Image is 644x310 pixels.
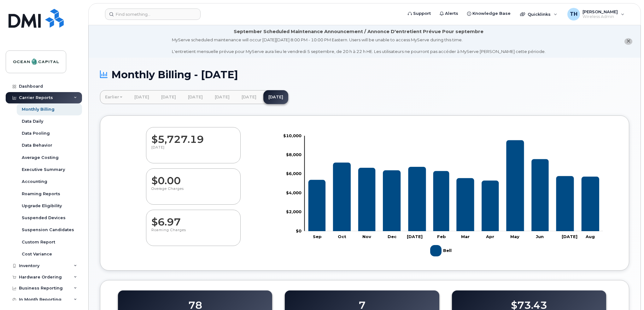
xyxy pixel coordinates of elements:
[129,90,154,104] a: [DATE]
[210,90,235,104] a: [DATE]
[437,234,446,239] tspan: Feb
[536,234,544,239] tspan: Jun
[156,90,181,104] a: [DATE]
[388,234,397,239] tspan: Dec
[624,38,632,45] button: close notification
[286,171,302,176] tspan: $6,000
[263,90,288,104] a: [DATE]
[151,228,235,239] p: Roaming Charges
[296,228,302,233] tspan: $0
[511,234,520,239] tspan: May
[286,190,302,195] tspan: $4,000
[286,209,302,214] tspan: $2,000
[151,210,235,228] dd: $6.97
[562,234,577,239] tspan: [DATE]
[430,243,453,259] g: Bell
[308,140,599,231] g: Bell
[286,152,302,157] tspan: $8,000
[461,234,470,239] tspan: Mar
[151,186,235,198] p: Overage Charges
[586,234,595,239] tspan: Aug
[234,28,483,35] div: September Scheduled Maintenance Announcement / Annonce D'entretient Prévue Pour septembre
[486,234,495,239] tspan: Apr
[100,69,629,80] h1: Monthly Billing - [DATE]
[151,127,235,145] dd: $5,727.19
[283,133,603,259] g: Chart
[313,234,322,239] tspan: Sep
[151,145,235,156] p: [DATE]
[237,90,261,104] a: [DATE]
[430,243,453,259] g: Legend
[183,90,208,104] a: [DATE]
[407,234,423,239] tspan: [DATE]
[338,234,346,239] tspan: Oct
[283,133,302,138] tspan: $10,000
[100,90,127,104] a: Earlier
[362,234,371,239] tspan: Nov
[172,37,546,55] div: MyServe scheduled maintenance will occur [DATE][DATE] 8:00 PM - 10:00 PM Eastern. Users will be u...
[151,169,235,186] dd: $0.00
